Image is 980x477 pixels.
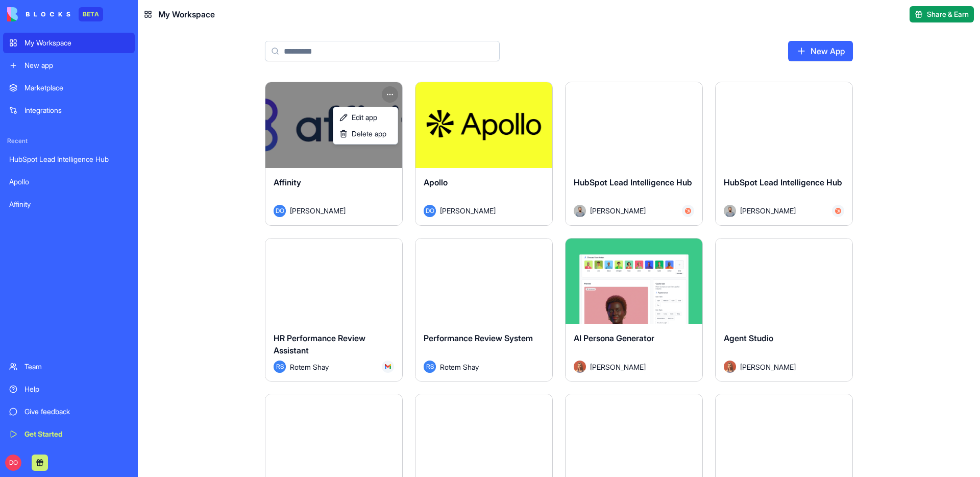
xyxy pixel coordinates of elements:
span: Delete app [352,129,386,139]
span: Edit app [352,112,377,123]
div: HubSpot Lead Intelligence Hub [9,154,129,164]
div: Affinity [9,199,129,209]
span: Recent [3,137,135,145]
div: Apollo [9,177,129,187]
